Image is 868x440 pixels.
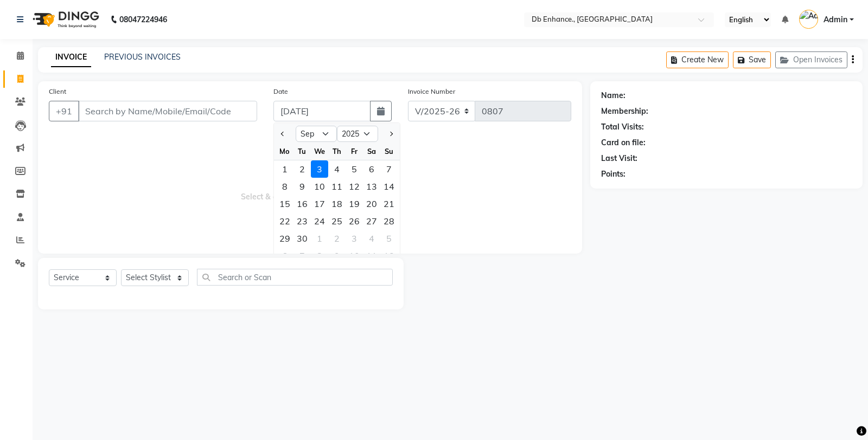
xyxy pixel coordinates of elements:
div: 28 [380,212,398,230]
div: Saturday, October 4, 2025 [363,230,380,247]
div: Tu [293,143,311,160]
div: Friday, September 19, 2025 [346,195,363,212]
div: Name: [601,90,626,101]
div: Card on file: [601,137,646,148]
div: 8 [311,247,328,264]
div: Tuesday, September 16, 2025 [293,195,311,212]
div: Sunday, September 28, 2025 [380,212,398,230]
div: 17 [311,195,328,212]
div: Tuesday, September 30, 2025 [293,230,311,247]
div: 3 [311,160,328,178]
div: Friday, September 26, 2025 [346,212,363,230]
div: 25 [328,212,346,230]
label: Client [49,87,66,96]
div: Friday, October 10, 2025 [346,247,363,264]
div: Wednesday, September 3, 2025 [311,160,328,178]
button: +91 [49,101,79,121]
div: 12 [346,178,363,195]
div: 23 [293,212,311,230]
div: Wednesday, October 1, 2025 [311,230,328,247]
div: Sunday, September 7, 2025 [380,160,398,178]
select: Select month [296,126,337,142]
div: 7 [293,247,311,264]
div: 1 [276,160,293,178]
input: Search by Name/Mobile/Email/Code [78,101,257,121]
div: 27 [363,212,380,230]
div: Friday, October 3, 2025 [346,230,363,247]
div: Wednesday, October 8, 2025 [311,247,328,264]
div: 21 [380,195,398,212]
div: Thursday, September 25, 2025 [328,212,346,230]
div: Saturday, September 20, 2025 [363,195,380,212]
button: Next month [386,125,395,143]
div: 6 [276,247,293,264]
div: Sunday, September 21, 2025 [380,195,398,212]
img: logo [28,4,102,35]
div: Tuesday, September 23, 2025 [293,212,311,230]
div: 4 [328,160,346,178]
div: Su [380,143,398,160]
span: Admin [824,14,847,25]
div: Sunday, October 12, 2025 [380,247,398,264]
div: Th [328,143,346,160]
div: Wednesday, September 24, 2025 [311,212,328,230]
div: Thursday, September 4, 2025 [328,160,346,178]
div: Thursday, October 9, 2025 [328,247,346,264]
div: 13 [363,178,380,195]
div: 1 [311,230,328,247]
button: Save [733,51,771,68]
div: Monday, September 8, 2025 [276,178,293,195]
div: Thursday, October 2, 2025 [328,230,346,247]
div: 9 [293,178,311,195]
div: 9 [328,247,346,264]
div: 6 [363,160,380,178]
div: Wednesday, September 10, 2025 [311,178,328,195]
div: Tuesday, September 2, 2025 [293,160,311,178]
div: 11 [328,178,346,195]
select: Select year [337,126,378,142]
div: 30 [293,230,311,247]
div: Monday, September 15, 2025 [276,195,293,212]
div: Saturday, September 27, 2025 [363,212,380,230]
div: 24 [311,212,328,230]
div: Monday, October 6, 2025 [276,247,293,264]
button: Open Invoices [775,51,847,68]
div: Sa [363,143,380,160]
div: 10 [346,247,363,264]
div: Friday, September 12, 2025 [346,178,363,195]
div: 29 [276,230,293,247]
div: Fr [346,143,363,160]
div: Wednesday, September 17, 2025 [311,195,328,212]
div: Monday, September 1, 2025 [276,160,293,178]
div: Friday, September 5, 2025 [346,160,363,178]
div: We [311,143,328,160]
div: 18 [328,195,346,212]
div: 2 [328,230,346,247]
label: Date [273,87,288,96]
div: 12 [380,247,398,264]
span: Select & add items from the list below [49,134,571,243]
div: 26 [346,212,363,230]
div: 3 [346,230,363,247]
b: 08047224946 [119,4,167,35]
div: 20 [363,195,380,212]
div: 2 [293,160,311,178]
div: Thursday, September 11, 2025 [328,178,346,195]
img: Admin [799,10,818,29]
div: Tuesday, October 7, 2025 [293,247,311,264]
div: 14 [380,178,398,195]
div: Monday, September 29, 2025 [276,230,293,247]
div: Sunday, September 14, 2025 [380,178,398,195]
div: 8 [276,178,293,195]
div: 16 [293,195,311,212]
label: Invoice Number [408,87,455,96]
div: Last Visit: [601,153,637,164]
a: INVOICE [51,48,91,67]
div: Thursday, September 18, 2025 [328,195,346,212]
div: Sunday, October 5, 2025 [380,230,398,247]
div: Saturday, September 6, 2025 [363,160,380,178]
div: 7 [380,160,398,178]
div: 11 [363,247,380,264]
div: 22 [276,212,293,230]
a: PREVIOUS INVOICES [104,52,181,62]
